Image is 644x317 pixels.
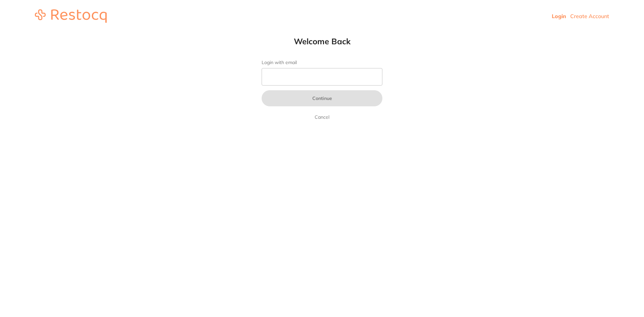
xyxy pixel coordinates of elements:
[570,13,609,19] a: Create Account
[248,36,396,46] h1: Welcome Back
[35,9,107,23] img: restocq_logo.svg
[262,60,382,65] label: Login with email
[262,90,382,106] button: Continue
[552,13,566,19] a: Login
[313,113,331,121] a: Cancel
